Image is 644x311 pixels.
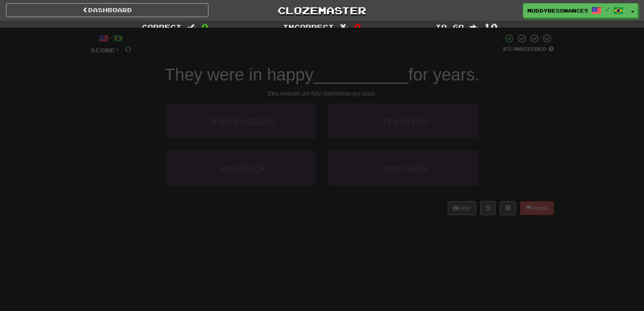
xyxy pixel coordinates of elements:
span: : [187,24,196,30]
span: 0 [202,22,208,31]
span: nomads [384,161,427,174]
div: / [91,33,132,43]
small: 3 . [216,166,221,173]
span: inexcusable [210,115,275,127]
span: MuddyResonance9166 [527,7,588,14]
small: 4 . [379,166,384,173]
span: 10 [484,22,498,31]
div: Mastered [503,46,554,53]
span: for years. [408,65,479,84]
small: 2 . [378,120,383,126]
button: 1.inexcusable [166,103,316,139]
span: Incorrect [283,23,334,31]
small: 1 . [206,120,211,126]
button: 3.wedlock [166,150,316,185]
span: 0 [125,44,132,54]
button: Round history (alt+y) [480,201,496,215]
a: MuddyResonance9166 / [523,3,628,18]
span: They were in happy [165,65,314,84]
span: To go [436,23,464,31]
button: Help! [448,201,477,215]
span: Score: [91,47,120,54]
span: Correct [142,23,182,31]
span: revolves [383,115,429,127]
span: __________ [313,65,408,84]
div: Eles viveram um feliz matrimônio por anos. [91,89,554,98]
a: Dashboard [6,3,208,17]
span: : [340,24,349,30]
a: Clozemaster [221,3,423,17]
span: wedlock [221,161,265,174]
button: 4.nomads [328,150,479,185]
span: 0 [354,22,361,31]
button: Report [520,201,553,215]
span: 25 % [503,46,515,52]
button: 2.revolves [328,103,479,139]
span: / [605,7,609,12]
span: : [470,24,479,30]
